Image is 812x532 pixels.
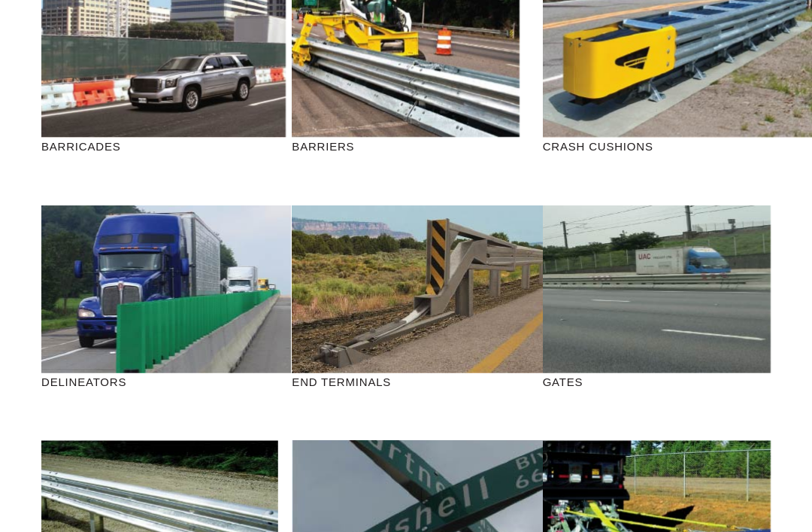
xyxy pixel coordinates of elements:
p: DELINEATORS [41,373,269,391]
p: BARRICADES [41,138,269,155]
p: GATES [543,373,771,391]
p: BARRIERS [292,138,520,155]
p: CRASH CUSHIONS [543,138,771,155]
p: END TERMINALS [292,373,520,391]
